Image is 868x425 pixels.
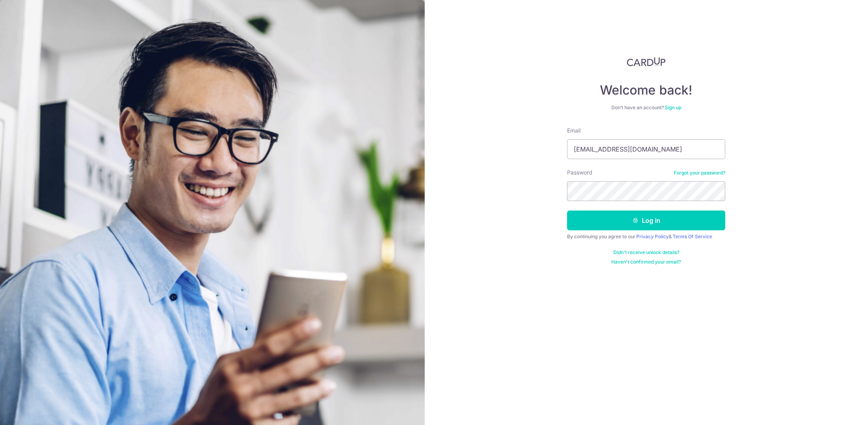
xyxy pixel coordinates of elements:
[627,57,666,66] img: CardUp Logo
[567,211,725,230] button: Log in
[674,170,725,176] a: Forgot your password?
[567,233,725,240] div: By continuing you agree to our &
[567,82,725,98] h4: Welcome back!
[673,233,712,239] a: Terms Of Service
[665,104,681,110] a: Sign up
[613,249,679,256] a: Didn't receive unlock details?
[567,127,581,135] label: Email
[636,233,669,239] a: Privacy Policy
[567,169,592,176] label: Password
[567,139,725,159] input: Enter your Email
[611,259,681,265] a: Haven't confirmed your email?
[567,104,725,111] div: Don’t have an account?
